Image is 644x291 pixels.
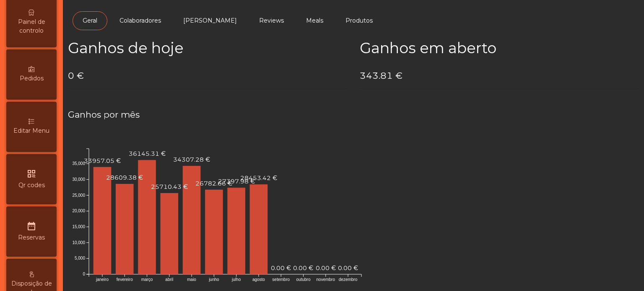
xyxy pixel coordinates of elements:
text: 0.00 € [271,264,291,272]
a: Produtos [335,11,383,30]
text: 28609.38 € [106,174,143,181]
a: Meals [296,11,333,30]
text: maio [187,277,196,282]
text: 30,000 [72,177,85,182]
text: dezembro [339,277,358,282]
a: [PERSON_NAME] [173,11,247,30]
text: 15,000 [72,224,85,229]
text: 25710.43 € [151,183,188,191]
text: 33957.05 € [84,157,121,165]
a: Geral [73,11,107,30]
i: date_range [26,221,36,231]
text: 20,000 [72,209,85,213]
i: qr_code [26,169,36,179]
text: 0 [83,272,85,276]
h4: Ganhos por mês [68,108,639,121]
a: Colaboradores [109,11,171,30]
text: 26782.66 € [195,180,232,187]
text: agosto [252,277,265,282]
text: junho [208,277,219,282]
span: Qr codes [18,181,45,190]
text: março [141,277,153,282]
text: 28453.42 € [240,174,277,182]
a: Reviews [249,11,294,30]
text: julho [231,277,241,282]
text: 35,000 [72,161,85,166]
text: fevereiro [117,277,133,282]
text: novembro [317,277,335,282]
text: janeiro [96,277,109,282]
text: 5,000 [75,256,85,260]
h4: 343.81 € [360,70,639,82]
text: setembro [272,277,290,282]
span: Editar Menu [13,126,49,135]
text: 34307.28 € [173,156,210,163]
text: 0.00 € [338,264,358,272]
text: 25,000 [72,193,85,197]
span: Reservas [18,233,45,242]
span: Painel de controlo [8,18,55,35]
text: 10,000 [72,240,85,245]
text: abril [165,277,173,282]
text: 36145.31 € [129,150,166,157]
text: 27397.98 € [218,178,255,185]
text: 0.00 € [316,264,336,272]
h4: 0 € [68,70,347,82]
h2: Ganhos em aberto [360,39,639,57]
text: 0.00 € [293,264,313,272]
span: Pedidos [20,74,44,83]
h2: Ganhos de hoje [68,39,347,57]
text: outubro [296,277,311,282]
